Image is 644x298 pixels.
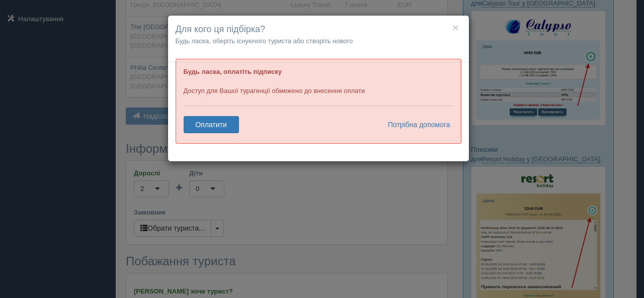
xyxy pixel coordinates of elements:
[176,23,461,36] h4: Для кого ця підбірка?
[184,116,239,133] a: Оплатити
[184,68,282,75] b: Будь ласка, оплатіть підписку
[381,116,451,133] a: Потрібна допомога
[452,22,458,33] button: ×
[176,36,461,46] p: Будь ласка, оберіть існуючого туриста або створіть нового
[176,59,461,144] div: Доступ для Вашої турагенції обмежено до внесення оплати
